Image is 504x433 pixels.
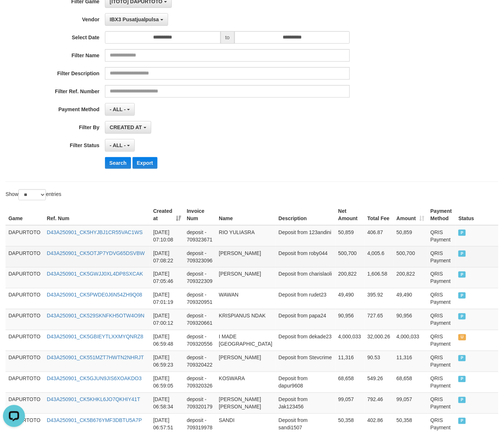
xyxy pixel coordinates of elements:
[458,418,466,424] span: PAID
[6,351,44,372] td: DAPURTOTO
[110,142,126,148] span: - ALL -
[184,204,216,225] th: Invoice Num
[6,288,44,309] td: DAPURTOTO
[428,351,456,372] td: QRIS Payment
[47,271,143,277] a: D43A250901_CK5GWJJ0XL4DP8SXCAK
[150,267,184,288] td: [DATE] 07:05:46
[365,393,394,414] td: 792.46
[365,372,394,393] td: 549.26
[184,393,216,414] td: deposit - 709320179
[44,204,151,225] th: Ref. Num
[216,393,276,414] td: [PERSON_NAME] [PERSON_NAME]
[428,309,456,330] td: QRIS Payment
[458,376,466,382] span: PAID
[184,330,216,351] td: deposit - 709320556
[276,267,336,288] td: Deposit from charislaoli
[458,355,466,361] span: PAID
[47,376,142,382] a: D43A250901_CK5GJUN9JIS6XOAKDO3
[133,157,157,169] button: Export
[184,309,216,330] td: deposit - 709320661
[47,229,143,235] a: D43A250901_CK5HYJBJ1CR55VAC1WS
[428,246,456,267] td: QRIS Payment
[47,355,144,361] a: D43A250901_CK551MZT7HWTN2NHRJT
[276,351,336,372] td: Deposit from Stevcrime
[150,309,184,330] td: [DATE] 07:00:12
[150,393,184,414] td: [DATE] 06:58:34
[365,288,394,309] td: 395.92
[184,267,216,288] td: deposit - 709322309
[394,309,427,330] td: 90,956
[216,288,276,309] td: WAWAN
[6,189,61,200] label: Show entries
[276,309,336,330] td: Deposit from papa24
[458,397,466,403] span: PAID
[6,225,44,247] td: DAPURTOTO
[276,393,336,414] td: Deposit from Jak123456
[276,246,336,267] td: Deposit from roby044
[184,288,216,309] td: deposit - 709320951
[47,397,140,403] a: D43A250901_CK5KHKL6JO7QKHIY41T
[428,288,456,309] td: QRIS Payment
[105,103,135,116] button: - ALL -
[394,204,427,225] th: Amount: activate to sort column ascending
[110,106,126,112] span: - ALL -
[6,246,44,267] td: DAPURTOTO
[6,204,44,225] th: Game
[458,251,466,257] span: PAID
[216,225,276,247] td: RIO YULIASRA
[456,204,498,225] th: Status
[150,351,184,372] td: [DATE] 06:59:23
[394,267,427,288] td: 200,822
[276,225,336,247] td: Deposit from 123andini
[394,393,427,414] td: 99,057
[428,267,456,288] td: QRIS Payment
[3,3,25,25] button: Open LiveChat chat widget
[150,246,184,267] td: [DATE] 07:08:22
[47,334,144,340] a: D43A250901_CK5GBIEYTLXXMYQNRZ8
[150,225,184,247] td: [DATE] 07:10:08
[47,313,145,319] a: D43A250901_CK529SKNFKH5OTW4O9N
[184,351,216,372] td: deposit - 709320422
[458,272,466,278] span: PAID
[276,288,336,309] td: Deposit from rudet23
[184,225,216,247] td: deposit - 709323671
[365,351,394,372] td: 90.53
[458,334,466,341] span: UNPAID
[428,204,456,225] th: Payment Method
[394,330,427,351] td: 4,000,033
[110,124,142,130] span: CREATED AT
[216,204,276,225] th: Name
[336,288,365,309] td: 49,490
[458,313,466,320] span: PAID
[336,246,365,267] td: 500,700
[365,267,394,288] td: 1,606.58
[458,292,466,299] span: PAID
[105,157,131,169] button: Search
[365,204,394,225] th: Total Fee
[458,230,466,236] span: PAID
[105,13,168,26] button: IBX3 Pusatjualpulsa
[47,418,142,423] a: D43A250901_CK5B676YMF3DBTU5A7P
[336,225,365,247] td: 50,859
[221,31,235,44] span: to
[216,330,276,351] td: I MADE [GEOGRAPHIC_DATA]
[110,17,159,22] span: IBX3 Pusatjualpulsa
[365,225,394,247] td: 406.87
[276,330,336,351] td: Deposit from dekade23
[18,189,46,200] select: Showentries
[6,267,44,288] td: DAPURTOTO
[47,250,145,256] a: D43A250901_CK5OTJP7YDVG65DSVBW
[394,351,427,372] td: 11,316
[336,204,365,225] th: Net Amount
[6,372,44,393] td: DAPURTOTO
[276,204,336,225] th: Description
[276,372,336,393] td: Deposit from dapur9608
[6,330,44,351] td: DAPURTOTO
[105,121,151,134] button: CREATED AT
[336,393,365,414] td: 99,057
[216,267,276,288] td: [PERSON_NAME]
[184,246,216,267] td: deposit - 709323096
[6,309,44,330] td: DAPURTOTO
[394,372,427,393] td: 68,658
[428,393,456,414] td: QRIS Payment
